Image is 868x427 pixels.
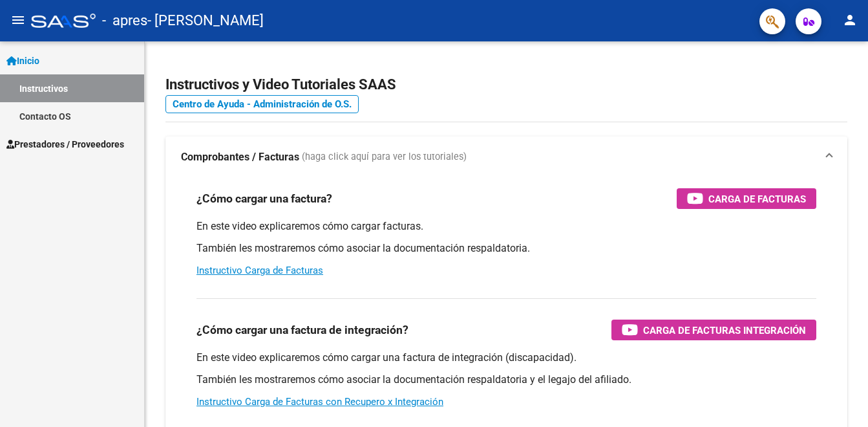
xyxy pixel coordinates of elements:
[196,351,816,365] p: En este video explicaremos cómo cargar una factura de integración (discapacidad).
[824,383,855,414] iframe: Intercom live chat
[165,72,847,97] h2: Instructivos y Video Tutoriales SAAS
[10,12,26,28] mat-icon: menu
[196,241,816,256] p: También les mostraremos cómo asociar la documentación respaldatoria.
[181,150,299,164] strong: Comprobantes / Facturas
[196,321,408,339] h3: ¿Cómo cargar una factura de integración?
[165,137,847,178] mat-expansion-panel-header: Comprobantes / Facturas (haga click aquí para ver los tutoriales)
[196,190,332,208] h3: ¿Cómo cargar una factura?
[165,95,359,113] a: Centro de Ayuda - Administración de O.S.
[677,188,816,209] button: Carga de Facturas
[147,6,264,35] span: - [PERSON_NAME]
[302,150,467,164] span: (haga click aquí para ver los tutoriales)
[196,373,816,387] p: También les mostraremos cómo asociar la documentación respaldatoria y el legajo del afiliado.
[611,320,816,340] button: Carga de Facturas Integración
[196,265,323,276] a: Instructivo Carga de Facturas
[196,396,443,408] a: Instructivo Carga de Facturas con Recupero x Integración
[842,12,858,28] mat-icon: person
[643,322,806,338] span: Carga de Facturas Integración
[6,54,39,68] span: Inicio
[708,191,806,207] span: Carga de Facturas
[196,219,816,234] p: En este video explicaremos cómo cargar facturas.
[102,6,147,35] span: - apres
[6,137,124,151] span: Prestadores / Proveedores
